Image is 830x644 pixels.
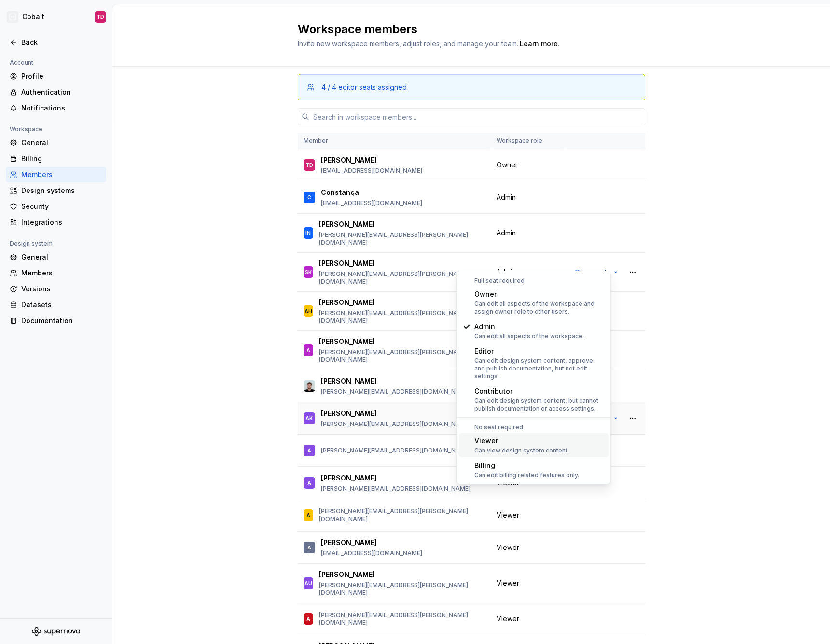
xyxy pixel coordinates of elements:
[520,39,558,49] a: Learn more
[6,69,106,84] a: Profile
[457,271,610,484] div: Suggestions
[21,252,102,262] div: General
[307,192,311,202] div: C
[21,103,102,113] div: Notifications
[21,268,102,278] div: Members
[459,424,609,431] div: No seat required
[491,133,565,149] th: Workspace role
[321,376,377,386] p: [PERSON_NAME]
[6,215,106,230] a: Integrations
[309,108,645,125] input: Search in workspace members...
[570,265,622,279] button: Change role
[474,386,605,396] div: Contributor
[6,313,106,329] a: Documentation
[306,345,310,355] div: A
[497,228,516,238] span: Admin
[319,309,485,325] p: [PERSON_NAME][EMAIL_ADDRESS][PERSON_NAME][DOMAIN_NAME]
[6,167,106,182] a: Members
[7,11,18,23] img: e3886e02-c8c5-455d-9336-29756fd03ba2.png
[6,35,106,50] a: Back
[21,38,102,47] div: Back
[319,219,375,229] p: [PERSON_NAME]
[6,135,106,151] a: General
[6,183,106,198] a: Design systems
[6,297,106,313] a: Datasets
[321,420,470,428] p: [PERSON_NAME][EMAIL_ADDRESS][DOMAIN_NAME]
[319,298,375,307] p: [PERSON_NAME]
[321,167,422,175] p: [EMAIL_ADDRESS][DOMAIN_NAME]
[21,154,102,164] div: Billing
[306,510,310,520] div: A
[32,627,80,636] svg: Supernova Logo
[6,57,37,69] div: Account
[21,300,102,310] div: Datasets
[474,471,579,479] div: Can edit billing related features only.
[497,267,516,277] span: Admin
[497,614,519,624] span: Viewer
[307,543,311,552] div: A
[6,265,106,281] a: Members
[474,300,605,315] div: Can edit all aspects of the workspace and assign owner role to other users.
[21,170,102,179] div: Members
[321,155,377,165] p: [PERSON_NAME]
[21,71,102,81] div: Profile
[497,543,519,552] span: Viewer
[497,160,518,170] span: Owner
[21,202,102,211] div: Security
[321,538,377,548] p: [PERSON_NAME]
[298,22,634,37] h2: Workspace members
[474,322,584,331] div: Admin
[321,188,359,197] p: Constança
[304,380,315,392] img: Alexander Hetzmannseder
[474,447,569,454] div: Can view design system content.
[304,578,312,588] div: AU
[321,82,407,92] div: 4 / 4 editor seats assigned
[319,337,375,346] p: [PERSON_NAME]
[6,100,106,116] a: Notifications
[305,228,311,238] div: IN
[321,388,470,396] p: [PERSON_NAME][EMAIL_ADDRESS][DOMAIN_NAME]
[319,259,375,268] p: [PERSON_NAME]
[319,507,485,523] p: [PERSON_NAME][EMAIL_ADDRESS][PERSON_NAME][DOMAIN_NAME]
[21,316,102,326] div: Documentation
[307,446,311,455] div: A
[474,289,605,299] div: Owner
[474,436,569,446] div: Viewer
[21,138,102,148] div: General
[474,397,605,412] div: Can edit design system content, but cannot publish documentation or access settings.
[321,549,422,557] p: [EMAIL_ADDRESS][DOMAIN_NAME]
[319,231,485,247] p: [PERSON_NAME][EMAIL_ADDRESS][PERSON_NAME][DOMAIN_NAME]
[6,84,106,100] a: Authentication
[319,348,485,364] p: [PERSON_NAME][EMAIL_ADDRESS][PERSON_NAME][DOMAIN_NAME]
[321,447,470,454] p: [PERSON_NAME][EMAIL_ADDRESS][DOMAIN_NAME]
[497,510,519,520] span: Viewer
[319,611,485,627] p: [PERSON_NAME][EMAIL_ADDRESS][PERSON_NAME][DOMAIN_NAME]
[321,485,470,493] p: [PERSON_NAME][EMAIL_ADDRESS][DOMAIN_NAME]
[319,581,485,597] p: [PERSON_NAME][EMAIL_ADDRESS][PERSON_NAME][DOMAIN_NAME]
[459,277,609,285] div: Full seat required
[21,218,102,227] div: Integrations
[97,13,104,21] div: TD
[474,461,579,470] div: Billing
[6,151,106,166] a: Billing
[305,413,313,423] div: AK
[21,186,102,195] div: Design systems
[298,133,491,149] th: Member
[307,478,311,488] div: A
[2,6,110,27] button: CobaltTD
[6,199,106,214] a: Security
[21,284,102,294] div: Versions
[321,473,377,483] p: [PERSON_NAME]
[321,199,422,207] p: [EMAIL_ADDRESS][DOMAIN_NAME]
[298,40,518,48] span: Invite new workspace members, adjust roles, and manage your team.
[518,41,559,48] span: .
[319,270,485,286] p: [PERSON_NAME][EMAIL_ADDRESS][PERSON_NAME][DOMAIN_NAME]
[6,281,106,297] a: Versions
[305,267,312,277] div: SK
[575,268,610,276] span: Change role
[497,192,516,202] span: Admin
[21,87,102,97] div: Authentication
[497,578,519,588] span: Viewer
